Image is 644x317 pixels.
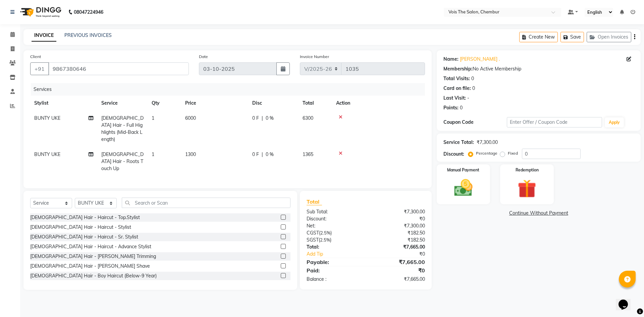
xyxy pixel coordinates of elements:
[299,96,332,111] th: Total
[199,54,208,60] label: Date
[302,215,366,222] div: Discount:
[366,222,430,229] div: ₹7,300.00
[152,115,154,121] span: 1
[34,151,60,157] span: BUNTY UKE
[443,65,634,72] div: No Active Membership
[443,95,466,102] div: Last Visit:
[477,139,498,146] div: ₹7,300.00
[30,243,151,250] div: [DEMOGRAPHIC_DATA] Hair - Haircut - Advance Stylist
[366,276,430,283] div: ₹7,665.00
[302,229,366,236] div: ( )
[516,167,539,173] label: Redemption
[302,208,366,215] div: Sub Total:
[471,75,474,82] div: 0
[97,96,148,111] th: Service
[448,177,479,199] img: _cash.svg
[366,258,430,266] div: ₹7,665.00
[443,65,473,72] div: Membership:
[32,30,56,42] a: INVOICE
[512,177,542,200] img: _gift.svg
[122,198,290,208] input: Search or Scan
[101,115,144,142] span: [DEMOGRAPHIC_DATA] Hair - Full Highlights (Mid-Back Length)
[30,54,41,60] label: Client
[332,96,425,111] th: Action
[303,151,313,157] span: 1365
[30,233,138,241] div: [DEMOGRAPHIC_DATA] Hair - Haircut - Sr. Stylist
[366,215,430,222] div: ₹0
[181,96,248,111] th: Price
[366,236,430,244] div: ₹182.50
[266,115,274,122] span: 0 %
[507,117,602,127] input: Enter Offer / Coupon Code
[30,253,156,260] div: [DEMOGRAPHIC_DATA] Hair - [PERSON_NAME] Trimming
[34,115,60,121] span: BUNTY UKE
[17,3,63,21] img: logo
[472,85,475,92] div: 0
[252,151,259,158] span: 0 F
[366,244,430,251] div: ₹7,665.00
[447,167,479,173] label: Manual Payment
[30,224,131,231] div: [DEMOGRAPHIC_DATA] Hair - Haircut - Stylist
[605,117,624,127] button: Apply
[185,151,196,157] span: 1300
[438,210,639,217] a: Continue Without Payment
[152,151,154,157] span: 1
[460,56,500,63] a: [PERSON_NAME] .
[302,251,376,258] a: Add Tip
[30,272,157,279] div: [DEMOGRAPHIC_DATA] Hair - Boy Haircut (Below-9 Year)
[443,75,470,82] div: Total Visits:
[320,237,330,243] span: 2.5%
[302,222,366,229] div: Net:
[366,208,430,215] div: ₹7,300.00
[148,96,181,111] th: Qty
[302,266,366,274] div: Paid:
[616,290,637,310] iframe: chat widget
[262,115,263,122] span: |
[467,95,469,102] div: -
[30,263,150,270] div: [DEMOGRAPHIC_DATA] Hair - [PERSON_NAME] Shave
[302,258,366,266] div: Payable:
[30,214,140,221] div: [DEMOGRAPHIC_DATA] Hair - Haircut - Top.Stylist
[302,276,366,283] div: Balance :
[101,151,144,171] span: [DEMOGRAPHIC_DATA] Hair - Roots Touch Up
[443,85,471,92] div: Card on file:
[64,32,112,38] a: PREVIOUS INVOICES
[320,230,330,235] span: 2.5%
[252,115,259,122] span: 0 F
[74,3,103,21] b: 08047224946
[31,83,430,96] div: Services
[302,244,366,251] div: Total:
[302,236,366,244] div: ( )
[262,151,263,158] span: |
[560,32,584,42] button: Save
[30,62,49,75] button: +91
[307,237,319,243] span: SGST
[303,115,313,121] span: 6300
[443,119,507,126] div: Coupon Code
[266,151,274,158] span: 0 %
[519,32,558,42] button: Create New
[443,104,459,111] div: Points:
[366,266,430,274] div: ₹0
[460,104,463,111] div: 0
[30,96,97,111] th: Stylist
[248,96,299,111] th: Disc
[307,198,322,205] span: Total
[376,251,430,258] div: ₹0
[443,139,474,146] div: Service Total:
[508,150,518,156] label: Fixed
[48,62,189,75] input: Search by Name/Mobile/Email/Code
[443,151,464,158] div: Discount:
[300,54,329,60] label: Invoice Number
[185,115,196,121] span: 6000
[307,230,319,236] span: CGST
[366,229,430,236] div: ₹182.50
[443,56,459,63] div: Name:
[476,150,497,156] label: Percentage
[587,32,631,42] button: Open Invoices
